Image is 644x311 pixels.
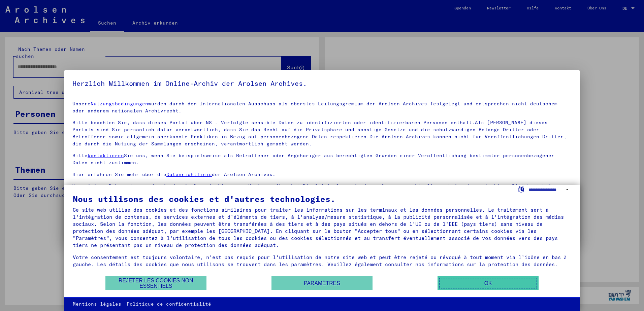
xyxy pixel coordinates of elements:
[105,276,206,290] button: Rejeter les cookies non essentiels
[72,119,572,147] p: Bitte beachten Sie, dass dieses Portal über NS - Verfolgte sensible Daten zu identifizierten oder...
[73,301,121,308] a: Mentions légales
[72,78,572,89] h5: Herzlich Willkommen im Online-Archiv der Arolsen Archives.
[91,101,148,107] a: Nutzungsbedingungen
[528,185,571,195] select: Choisir la langue
[72,100,572,114] p: Unsere wurden durch den Internationalen Ausschuss als oberstes Leitungsgremium der Arolsen Archiv...
[88,152,124,159] a: kontaktieren
[72,171,572,178] p: Hier erfahren Sie mehr über die der Arolsen Archives.
[438,276,539,290] button: OK
[73,195,571,203] div: Nous utilisons des cookies et d'autres technologies.
[518,186,525,192] label: Choisir la langue
[72,183,572,197] p: Von einigen Dokumenten werden in den Arolsen Archives nur Kopien aufbewahrt.Die Originale sowie d...
[73,206,571,249] div: Ce site web utilise des cookies et des fonctions similaires pour traiter les informations sur les...
[127,301,211,308] a: Politique de confidentialité
[72,152,572,166] p: Bitte Sie uns, wenn Sie beispielsweise als Betroffener oder Angehöriger aus berechtigten Gründen ...
[271,276,373,290] button: Paramètres
[166,171,212,177] a: Datenrichtlinie
[73,254,571,268] div: Votre consentement est toujours volontaire, n'est pas requis pour l'utilisation de notre site web...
